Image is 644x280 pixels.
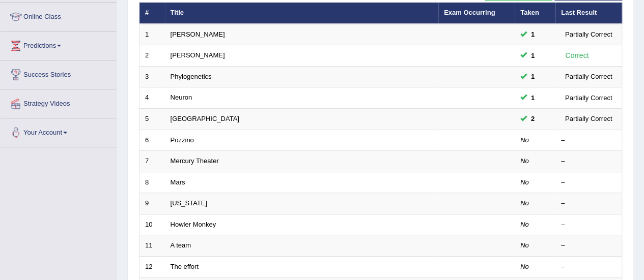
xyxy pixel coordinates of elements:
a: [US_STATE] [171,199,207,207]
em: No [520,178,529,186]
em: No [520,263,529,270]
em: No [520,199,529,207]
td: 6 [139,130,165,151]
em: No [520,136,529,144]
td: 8 [139,172,165,193]
a: Online Class [1,3,117,28]
div: – [561,178,616,188]
em: No [520,221,529,228]
div: – [561,262,616,272]
a: Phylogenetics [171,73,212,80]
a: Howler Monkey [171,221,216,228]
th: Last Result [555,3,622,24]
td: 2 [139,45,165,67]
a: Neuron [171,94,192,101]
td: 7 [139,151,165,172]
span: You can still take this question [527,71,539,82]
a: Strategy Videos [1,89,117,115]
div: Partially Correct [561,92,616,103]
a: [GEOGRAPHIC_DATA] [171,115,239,122]
td: 10 [139,214,165,235]
a: Exam Occurring [444,9,495,16]
em: No [520,241,529,249]
div: Correct [561,50,593,61]
a: Pozzino [171,136,194,144]
td: 4 [139,87,165,109]
td: 11 [139,235,165,257]
div: – [561,241,616,251]
a: Your Account [1,118,117,144]
div: Partially Correct [561,29,616,40]
a: [PERSON_NAME] [171,30,225,38]
a: A team [171,241,191,249]
a: Success Stories [1,60,117,86]
span: You can still take this question [527,92,539,103]
a: The effort [171,263,199,270]
a: Mars [171,178,185,186]
td: 1 [139,24,165,45]
div: – [561,220,616,230]
a: [PERSON_NAME] [171,51,225,59]
td: 9 [139,193,165,214]
td: 12 [139,256,165,277]
th: Title [165,3,438,24]
div: – [561,157,616,166]
a: Mercury Theater [171,157,219,165]
span: You can still take this question [527,113,539,124]
th: # [139,3,165,24]
td: 5 [139,109,165,130]
div: Partially Correct [561,113,616,124]
td: 3 [139,66,165,87]
div: Partially Correct [561,71,616,82]
a: Predictions [1,32,117,57]
div: – [561,199,616,208]
div: – [561,136,616,145]
th: Taken [515,3,555,24]
em: No [520,157,529,165]
span: You can still take this question [527,50,539,61]
span: You can still take this question [527,29,539,40]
